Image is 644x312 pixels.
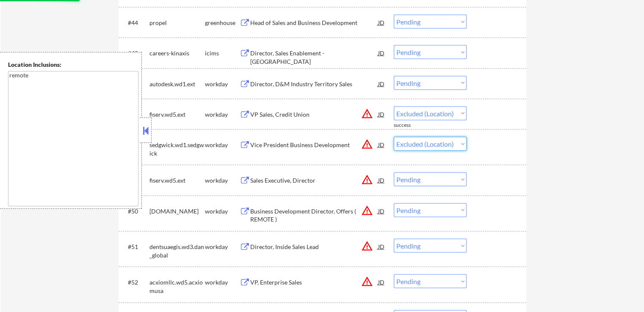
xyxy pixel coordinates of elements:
div: VP Sales, Credit Union [250,110,378,119]
div: JD [377,137,386,152]
div: careers-kinaxis [149,49,205,57]
div: Vice President Business Development [250,141,378,149]
div: workday [205,80,240,88]
button: warning_amber [361,138,373,150]
div: Director, Sales Enablement - [GEOGRAPHIC_DATA] [250,49,378,66]
div: JD [377,45,386,60]
div: Director, D&M Industry Territory Sales [250,80,378,88]
div: greenhouse [205,19,240,27]
div: JD [377,107,386,122]
div: #50 [128,207,143,216]
div: #51 [128,243,143,251]
div: JD [377,76,386,91]
button: warning_amber [361,205,373,216]
button: warning_amber [361,108,373,120]
div: JD [377,274,386,290]
div: propel [149,19,205,27]
div: workday [205,243,240,251]
div: JD [377,203,386,219]
div: dentsuaegis.wd3.dan_global [149,243,205,259]
div: JD [377,172,386,188]
div: #45 [128,49,143,57]
div: #52 [128,278,143,287]
button: warning_amber [361,240,373,252]
div: autodesk.wd1.ext [149,80,205,88]
div: fiserv.wd5.ext [149,176,205,185]
div: Business Development Director, Offers ( REMOTE ) [250,207,378,224]
div: success [394,122,428,129]
div: JD [377,15,386,30]
div: workday [205,110,240,119]
button: warning_amber [361,174,373,186]
div: VP, Enterprise Sales [250,278,378,287]
button: warning_amber [361,276,373,287]
div: JD [377,239,386,254]
div: Location Inclusions: [8,60,138,69]
div: workday [205,207,240,216]
div: workday [205,176,240,185]
div: fiserv.wd5.ext [149,110,205,119]
div: workday [205,278,240,287]
div: Director, Inside Sales Lead [250,243,378,251]
div: [DOMAIN_NAME] [149,207,205,216]
div: icims [205,49,240,57]
div: workday [205,141,240,149]
div: acxiomllc.wd5.acxiomusa [149,278,205,295]
div: Sales Executive, Director [250,176,378,185]
div: Head of Sales and Business Development [250,19,378,27]
div: #44 [128,19,143,27]
div: sedgwick.wd1.sedgwick [149,141,205,157]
